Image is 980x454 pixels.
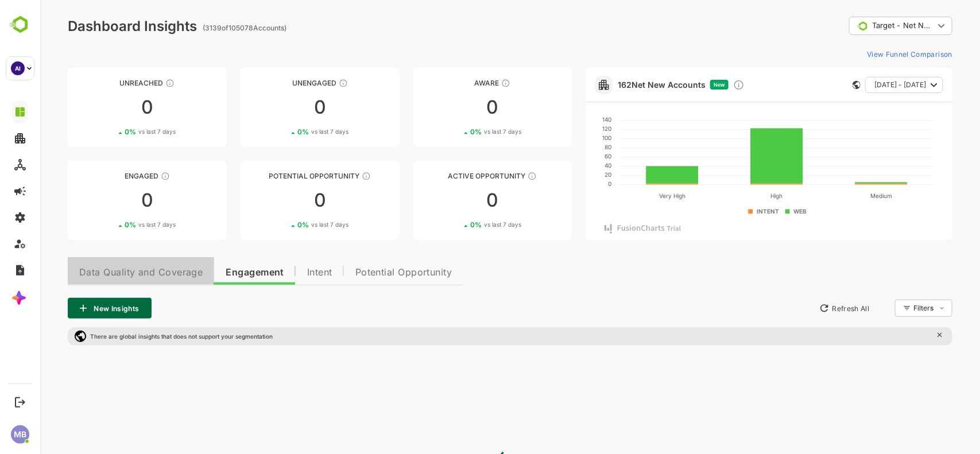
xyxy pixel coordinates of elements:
[11,61,25,75] div: AI
[257,127,308,136] div: 0 %
[200,79,359,87] div: Unengaged
[430,127,481,136] div: 0 %
[373,79,532,87] div: Aware
[872,298,912,319] div: Filters
[162,24,246,32] ag: ( 3139 of 105078 Accounts)
[299,79,308,88] div: These accounts have not shown enough engagement and need nurturing
[619,192,645,200] text: Very High
[271,220,308,229] span: vs last 7 days
[28,172,187,180] div: Engaged
[50,333,233,340] p: There are global insights that does not support your segmentation
[822,45,912,63] button: View Funnel Comparison
[578,80,665,90] a: 162Net New Accounts
[28,161,187,240] a: EngagedThese accounts are warm, further nurturing would qualify them to MQAs00%vs last 7 days
[84,127,135,136] div: 0 %
[809,15,912,37] div: Target - Net New
[98,127,135,136] span: vs last 7 days
[825,77,903,93] button: [DATE] - [DATE]
[487,172,497,181] div: These accounts have open opportunities which might be at any of the Sales Stages
[185,268,244,277] span: Engagement
[444,127,481,136] span: vs last 7 days
[373,68,532,147] a: AwareThese accounts have just entered the buying cycle and need further nurturing00%vs last 7 days
[257,220,308,229] div: 0 %
[830,192,852,199] text: Medium
[444,220,481,229] span: vs last 7 days
[373,172,532,180] div: Active Opportunity
[28,298,111,319] button: New Insights
[200,172,359,180] div: Potential Opportunity
[562,125,571,132] text: 120
[430,220,481,229] div: 0 %
[200,161,359,240] a: Potential OpportunityThese accounts are MQAs and can be passed on to Inside Sales00%vs last 7 days
[373,98,532,117] div: 0
[200,68,359,147] a: UnengagedThese accounts have not shown enough engagement and need nurturing00%vs last 7 days
[754,208,767,215] text: WEB
[12,394,28,410] button: Logout
[693,79,704,91] div: Discover new ICP-fit accounts showing engagement — via intent surges, anonymous website visits, L...
[28,18,157,34] div: Dashboard Insights
[812,81,820,89] div: This card does not support filter and segments
[731,192,743,200] text: High
[6,14,35,36] img: BambooboxLogoMark.f1c84d78b4c51b1a7b5f700c9845e183.svg
[11,425,29,444] div: MB
[564,143,571,150] text: 80
[673,82,685,88] span: New
[200,98,359,117] div: 0
[834,77,886,92] span: [DATE] - [DATE]
[562,134,571,141] text: 100
[98,220,135,229] span: vs last 7 days
[271,127,308,136] span: vs last 7 days
[315,268,412,277] span: Potential Opportunity
[373,161,532,240] a: Active OpportunityThese accounts have open opportunities which might be at any of the Sales Stage...
[564,153,571,160] text: 60
[28,191,187,209] div: 0
[817,21,894,31] div: Target - Net New
[873,304,894,312] div: Filters
[84,220,135,229] div: 0 %
[564,162,571,169] text: 40
[125,79,134,88] div: These accounts have not been engaged with for a defined time period
[28,68,187,147] a: UnreachedThese accounts have not been engaged with for a defined time period00%vs last 7 days
[321,172,331,181] div: These accounts are MQAs and can be passed on to Inside Sales
[200,191,359,209] div: 0
[832,21,894,30] span: Target - Net New
[564,171,571,178] text: 20
[562,116,571,123] text: 140
[28,98,187,117] div: 0
[39,268,162,277] span: Data Quality and Coverage
[121,172,130,181] div: These accounts are warm, further nurturing would qualify them to MQAs
[461,79,470,88] div: These accounts have just entered the buying cycle and need further nurturing
[267,268,292,277] span: Intent
[568,180,571,187] text: 0
[774,299,834,317] button: Refresh All
[373,191,532,209] div: 0
[28,79,187,87] div: Unreached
